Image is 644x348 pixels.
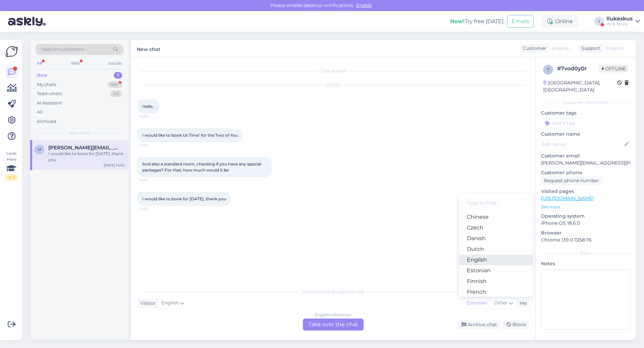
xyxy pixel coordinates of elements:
span: New chats [69,130,90,136]
div: 2 / 3 [5,175,17,181]
div: Online [542,15,578,27]
div: New [37,72,47,79]
div: My chats [37,81,56,88]
div: Customer information [541,99,631,106]
div: All [37,109,43,116]
div: Ilu & Tervis [606,21,633,27]
img: Askly Logo [5,45,18,58]
a: French [459,287,533,297]
div: Take over the chat [303,319,364,331]
span: 14:01 [140,178,165,183]
p: [PERSON_NAME][EMAIL_ADDRESS][PERSON_NAME][DOMAIN_NAME] [541,159,631,166]
b: New! [450,18,465,24]
p: Customer name [541,131,631,138]
span: Enable [354,2,374,8]
div: Ilukeskus [606,16,633,21]
div: Archived [37,118,56,125]
div: 45 [110,90,122,97]
span: Other [494,300,508,306]
p: See more ... [541,204,631,210]
span: And also a standard room, checking if you have any special packages? For that, how much would it be [142,161,262,172]
div: Visitor [138,300,156,307]
div: I [594,17,604,26]
span: Search customers [42,46,84,53]
a: IlukeskusIlu & Tervis [606,16,640,27]
a: Dutch [459,244,533,255]
span: I would like to book for [DATE], thank you [142,196,226,201]
input: Type to filter... [464,198,527,208]
a: Estonian [459,265,533,276]
p: Operating system [541,213,631,220]
span: 7 [547,67,549,72]
a: Finnish [459,276,533,287]
p: Chrome 139.0.7258.76 [541,236,631,243]
div: Choose the language and reply [138,289,529,295]
div: Chat started [138,68,529,74]
span: 14:01 [140,143,165,148]
a: Chinese [459,212,533,222]
a: Danish [459,233,533,244]
p: Customer tags [541,110,631,117]
p: Notes [541,260,631,267]
span: 14:02 [140,206,165,211]
div: [GEOGRAPHIC_DATA], [GEOGRAPHIC_DATA] [543,79,617,93]
div: [DATE] 14:02 [104,163,125,168]
input: Add a tag [541,118,631,128]
span: 14:00 [140,114,165,119]
span: English [552,45,570,52]
div: Archive chat [458,320,500,329]
p: Customer phone [541,169,631,176]
div: AI Assistant [37,100,62,107]
div: [DATE] [138,82,529,88]
div: Estonian [463,298,490,308]
div: # 7vod0y0r [557,65,599,73]
span: English [161,299,179,307]
span: Hello, [142,104,154,109]
span: miguel.chaparro.q@gmail.com [48,145,118,151]
span: Offline [599,65,629,72]
p: iPhone OS 18.6.0 [541,220,631,227]
label: New chat [137,44,160,53]
div: Extra [541,250,631,256]
div: Try free [DATE]: [450,17,504,25]
div: Block [502,320,529,329]
div: Request phone number [541,176,602,185]
div: Customer [520,45,546,52]
div: Team chats [37,90,62,97]
p: Visited pages [541,188,631,195]
div: 99+ [108,81,122,88]
p: Browser [541,229,631,236]
button: Emails [507,15,534,28]
p: Customer email [541,152,631,159]
span: English [606,45,624,52]
div: Support [579,45,600,52]
div: Web [69,59,81,68]
div: All [36,59,43,68]
div: Look Here [5,150,17,181]
a: English [459,255,533,265]
div: 1 [114,72,122,79]
div: Socials [107,59,123,68]
a: [URL][DOMAIN_NAME] [541,195,594,201]
div: English to Estonian [315,312,352,318]
input: Add name [541,141,623,148]
div: I would like to book for [DATE], thank you [48,151,125,163]
div: Me [517,300,527,307]
a: Czech [459,222,533,233]
span: I would like to book Us Time’ for the Two of You [142,133,238,138]
span: m [38,147,41,152]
